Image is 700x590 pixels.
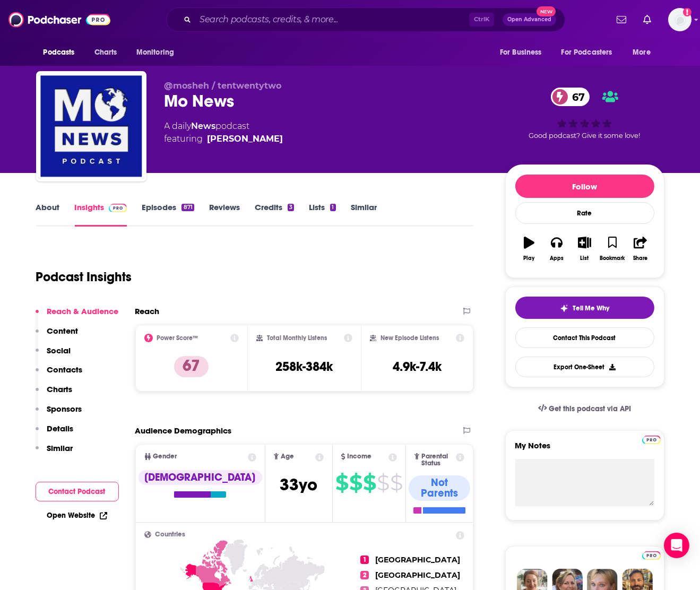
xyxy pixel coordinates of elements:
[612,11,630,29] a: Show notifications dropdown
[348,453,372,460] span: Income
[515,175,654,198] button: Follow
[375,570,460,580] span: [GEOGRAPHIC_DATA]
[36,423,74,443] button: Details
[642,436,661,444] img: Podchaser Pro
[36,443,73,463] button: Similar
[47,404,82,414] p: Sponsors
[157,334,198,342] h2: Power Score™
[642,434,661,444] a: Pro website
[409,475,471,501] div: Not Parents
[550,255,564,262] div: Apps
[36,345,71,365] button: Social
[625,42,664,63] button: open menu
[36,42,89,63] button: open menu
[377,474,389,491] span: $
[507,17,551,22] span: Open Advanced
[549,404,631,413] span: Get this podcast via API
[642,551,661,560] img: Podchaser Pro
[47,384,73,394] p: Charts
[335,474,348,491] span: $
[75,202,127,227] a: InsightsPodchaser Pro
[36,404,82,423] button: Sponsors
[573,304,609,313] span: Tell Me Why
[555,42,628,63] button: open menu
[633,255,647,262] div: Share
[36,306,119,326] button: Reach & Audience
[36,365,83,384] button: Contacts
[94,45,117,60] span: Charts
[515,357,654,377] button: Export One-Sheet
[599,230,626,268] button: Bookmark
[47,306,119,316] p: Reach & Audience
[255,202,294,227] a: Credits3
[515,230,543,268] button: Play
[469,13,494,27] span: Ctrl K
[47,511,107,520] a: Open Website
[349,474,362,491] span: $
[182,204,194,211] div: 871
[561,45,612,60] span: For Podcasters
[543,230,571,268] button: Apps
[165,120,283,145] div: A daily podcast
[515,297,654,319] button: tell me why sparkleTell Me Why
[288,204,294,211] div: 3
[192,121,216,131] a: News
[165,81,282,91] span: @mosheh / tentwentytwo
[363,474,376,491] span: $
[515,327,654,348] a: Contact This Podcast
[330,204,335,211] div: 1
[560,304,568,313] img: tell me why sparkle
[36,269,132,285] h1: Podcast Insights
[47,345,71,355] p: Social
[642,550,661,560] a: Pro website
[360,571,369,579] span: 2
[668,8,692,31] img: User Profile
[267,334,327,342] h2: Total Monthly Listens
[529,132,641,140] span: Good podcast? Give it some love!
[375,555,460,565] span: [GEOGRAPHIC_DATA]
[166,7,565,32] div: Search podcasts, credits, & more...
[129,42,188,63] button: open menu
[174,356,209,377] p: 67
[515,440,654,459] label: My Notes
[142,202,194,227] a: Episodes871
[530,396,640,422] a: Get this podcast via API
[165,133,283,145] span: featuring
[503,13,556,26] button: Open AdvancedNew
[153,453,177,460] span: Gender
[551,88,590,106] a: 67
[639,11,655,29] a: Show notifications dropdown
[668,8,692,31] span: Logged in as evankrask
[36,384,73,404] button: Charts
[38,73,144,179] img: Mo News
[505,81,664,146] div: 67Good podcast? Give it some love!
[571,230,598,268] button: List
[47,423,74,433] p: Details
[664,533,689,558] div: Open Intercom Messenger
[360,556,369,564] span: 1
[626,230,654,268] button: Share
[309,202,335,227] a: Lists1
[47,326,79,336] p: Content
[47,443,73,453] p: Similar
[581,255,589,262] div: List
[8,10,110,30] img: Podchaser - Follow, Share and Rate Podcasts
[515,202,654,224] div: Rate
[36,482,119,501] button: Contact Podcast
[561,88,590,106] span: 67
[135,426,232,436] h2: Audience Demographics
[390,474,402,491] span: $
[44,45,75,60] span: Podcasts
[281,453,294,460] span: Age
[633,45,651,60] span: More
[36,202,60,227] a: About
[537,6,556,16] span: New
[135,306,160,316] h2: Reach
[668,8,692,31] button: Show profile menu
[523,255,534,262] div: Play
[208,133,283,145] a: Mosheh Oinounou
[600,255,625,262] div: Bookmark
[500,45,542,60] span: For Business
